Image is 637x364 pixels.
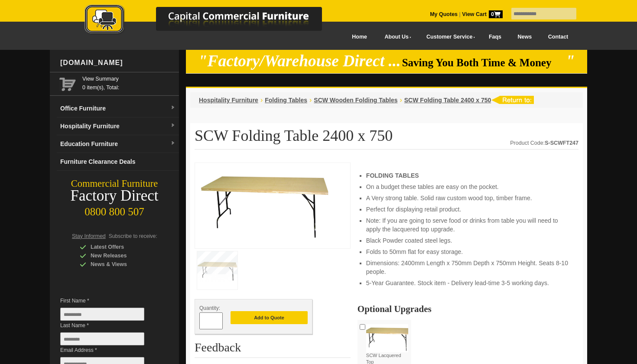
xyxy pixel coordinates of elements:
[57,135,179,153] a: Education Furnituredropdown
[265,97,307,104] a: Folding Tables
[60,346,157,354] span: Email Address *
[60,321,157,330] span: Last Name *
[199,97,258,104] a: Hospitality Furniture
[510,139,578,147] div: Product Code:
[80,243,162,251] div: Latest Offers
[400,96,402,104] li: ›
[80,260,162,269] div: News & Views
[366,247,570,256] li: Folds to 50mm flat for easy storage.
[195,341,351,358] h2: Feedback
[366,259,570,276] li: Dimensions: 2400mm Length x 750mm Depth x 750mm Height. Seats 8-10 people.
[366,216,570,234] li: Note: If you are going to serve food or drinks from table you will need to apply the lacquered to...
[72,233,106,239] span: Stay Informed
[82,75,175,91] span: 0 item(s), Total:
[170,105,175,110] img: dropdown
[461,11,503,17] a: View Cart0
[309,96,312,104] li: ›
[60,296,157,305] span: First Name *
[366,324,408,352] img: SCW Lacquered Top
[366,236,570,245] li: Black Powder coated steel legs.
[366,172,419,179] strong: FOLDING TABLES
[61,4,364,36] img: Capital Commercial Furniture Logo
[260,96,263,104] li: ›
[462,11,503,17] strong: View Cart
[366,182,570,191] li: On a budget these tables are easy on the pocket.
[82,75,175,83] a: View Summary
[198,52,401,70] em: "Factory/Warehouse Direct ...
[61,4,364,39] a: Capital Commercial Furniture Logo
[60,308,144,321] input: First Name *
[402,57,565,68] span: Saving You Both Time & Money
[375,27,417,47] a: About Us
[50,190,179,202] div: Factory Direct
[80,251,162,260] div: New Releases
[510,27,540,47] a: News
[170,141,175,146] img: dropdown
[109,233,157,239] span: Subscribe to receive:
[57,153,179,171] a: Furniture Clearance Deals
[170,123,175,128] img: dropdown
[57,117,179,135] a: Hospitality Furnituredropdown
[417,27,481,47] a: Customer Service
[357,305,578,313] h2: Optional Upgrades
[57,100,179,117] a: Office Furnituredropdown
[199,305,220,311] span: Quantity:
[540,27,576,47] a: Contact
[195,127,578,149] h1: SCW Folding Table 2400 x 750
[545,140,578,146] strong: S-SCWFT247
[491,96,534,104] img: return to
[489,10,503,18] span: 0
[50,201,179,218] div: 0800 800 507
[366,194,570,202] li: A Very strong table. Solid raw custom wood top, timber frame.
[366,279,570,287] li: 5-Year Guarantee. Stock item - Delivery lead-time 3-5 working days.
[366,205,570,214] li: Perfect for displaying retail product.
[57,50,179,76] div: [DOMAIN_NAME]
[231,311,308,324] button: Add to Quote
[50,178,179,190] div: Commercial Furniture
[566,52,575,70] em: "
[199,167,329,241] img: SCW Folding Table 2400 x 750
[481,27,510,47] a: Faqs
[404,97,491,104] a: SCW Folding Table 2400 x 750
[314,97,397,104] a: SCW Wooden Folding Tables
[430,11,458,17] a: My Quotes
[60,332,144,345] input: Last Name *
